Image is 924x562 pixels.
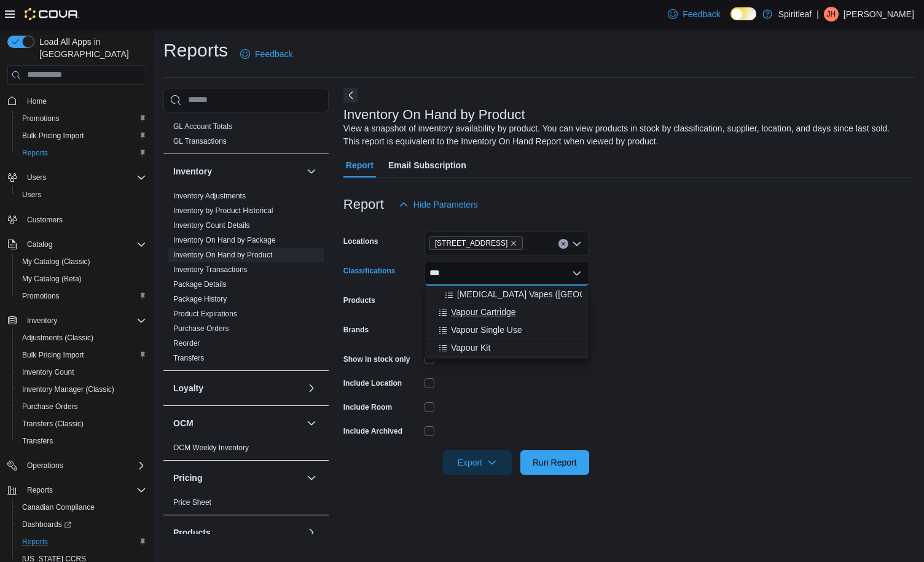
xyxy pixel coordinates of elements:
[413,198,478,211] span: Hide Parameters
[343,426,402,436] label: Include Archived
[17,187,46,202] a: Users
[27,316,57,326] span: Inventory
[304,164,319,179] button: Inventory
[17,382,119,397] a: Inventory Manager (Classic)
[425,339,589,357] button: Vapour Kit
[173,472,202,484] h3: Pricing
[22,483,58,498] button: Reports
[17,534,146,549] span: Reports
[457,288,651,300] span: [MEDICAL_DATA] Vapes ([GEOGRAPHIC_DATA])
[17,416,88,431] a: Transfers (Classic)
[25,8,79,20] img: Cova
[22,313,62,328] button: Inventory
[22,483,146,498] span: Reports
[173,526,211,539] h3: Products
[12,144,151,162] button: Reports
[173,309,237,319] span: Product Expirations
[173,206,273,215] a: Inventory by Product Historical
[173,280,227,289] a: Package Details
[2,169,151,186] button: Users
[17,416,146,431] span: Transfers (Classic)
[255,48,292,60] span: Feedback
[173,191,246,201] span: Inventory Adjustments
[163,38,228,63] h1: Reports
[17,254,95,269] a: My Catalog (Classic)
[12,270,151,287] button: My Catalog (Beta)
[173,206,273,216] span: Inventory by Product Historical
[443,450,512,475] button: Export
[22,114,60,123] span: Promotions
[730,7,756,20] input: Dark Mode
[343,122,908,148] div: View a snapshot of inventory availability by product. You can view products in stock by classific...
[22,313,146,328] span: Inventory
[17,128,146,143] span: Bulk Pricing Import
[22,520,71,529] span: Dashboards
[163,495,329,515] div: Pricing
[27,173,46,182] span: Users
[22,237,146,252] span: Catalog
[12,381,151,398] button: Inventory Manager (Classic)
[425,286,589,303] button: [MEDICAL_DATA] Vapes ([GEOGRAPHIC_DATA])
[17,365,146,380] span: Inventory Count
[163,440,329,460] div: OCM
[343,197,384,212] h3: Report
[17,289,65,303] a: Promotions
[17,187,146,202] span: Users
[22,502,95,512] span: Canadian Compliance
[17,111,65,126] a: Promotions
[17,146,146,160] span: Reports
[343,402,392,412] label: Include Room
[173,339,200,348] a: Reorder
[22,148,48,158] span: Reports
[173,294,227,304] span: Package History
[17,146,53,160] a: Reports
[27,485,53,495] span: Reports
[663,2,725,26] a: Feedback
[173,236,276,244] a: Inventory On Hand by Package
[17,330,98,345] a: Adjustments (Classic)
[173,353,204,363] span: Transfers
[22,458,146,473] span: Operations
[22,93,146,109] span: Home
[17,382,146,397] span: Inventory Manager (Classic)
[343,236,378,246] label: Locations
[12,398,151,415] button: Purchase Orders
[173,498,211,507] a: Price Sheet
[173,137,227,146] a: GL Transactions
[304,525,319,540] button: Products
[12,186,151,203] button: Users
[844,7,914,21] p: [PERSON_NAME]
[173,417,302,429] button: OCM
[12,329,151,346] button: Adjustments (Classic)
[173,324,229,333] a: Purchase Orders
[343,107,525,122] h3: Inventory On Hand by Product
[27,240,52,249] span: Catalog
[2,236,151,253] button: Catalog
[22,237,57,252] button: Catalog
[17,500,100,515] a: Canadian Compliance
[22,170,146,185] span: Users
[343,88,358,103] button: Next
[173,265,248,274] a: Inventory Transactions
[17,128,89,143] a: Bulk Pricing Import
[12,127,151,144] button: Bulk Pricing Import
[451,306,516,318] span: Vapour Cartridge
[17,330,146,345] span: Adjustments (Classic)
[17,534,53,549] a: Reports
[27,96,47,106] span: Home
[304,470,319,485] button: Pricing
[816,7,819,21] p: |
[173,165,212,178] h3: Inventory
[173,417,194,429] h3: OCM
[22,190,41,200] span: Users
[17,365,79,380] a: Inventory Count
[173,472,302,484] button: Pricing
[346,153,374,178] span: Report
[173,324,229,334] span: Purchase Orders
[12,415,151,432] button: Transfers (Classic)
[510,240,517,247] button: Remove 554 - Spiritleaf Fairview St (Burlington) from selection in this group
[778,7,812,21] p: Spiritleaf
[17,271,87,286] a: My Catalog (Beta)
[429,236,523,250] span: 554 - Spiritleaf Fairview St (Burlington)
